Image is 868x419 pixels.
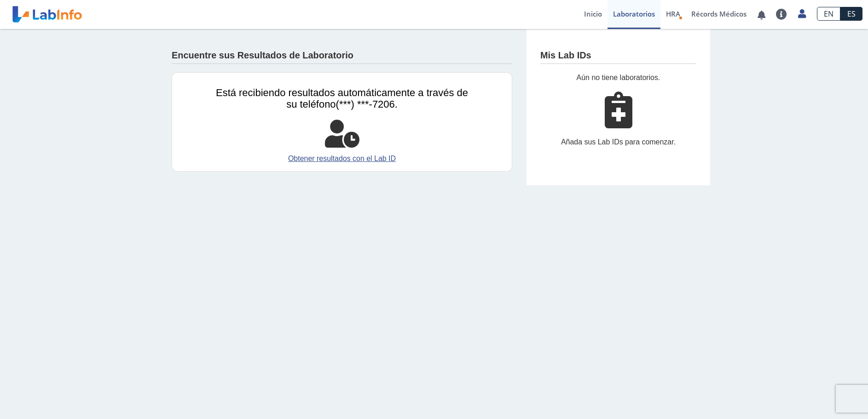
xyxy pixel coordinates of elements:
[216,87,468,110] span: Está recibiendo resultados automáticamente a través de su teléfono
[540,72,696,83] div: Aún no tiene laboratorios.
[786,383,858,409] iframe: Help widget launcher
[666,9,680,18] span: HRA
[540,137,696,148] div: Añada sus Lab IDs para comenzar.
[540,50,591,61] h4: Mis Lab IDs
[216,153,468,164] a: Obtener resultados con el Lab ID
[172,50,353,61] h4: Encuentre sus Resultados de Laboratorio
[840,7,862,21] a: ES
[817,7,840,21] a: EN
